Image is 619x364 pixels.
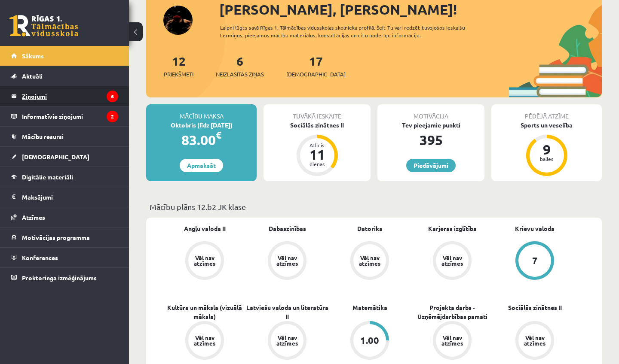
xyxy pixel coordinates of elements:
span: Motivācijas programma [22,234,90,241]
span: Priekšmeti [164,70,193,79]
a: 17[DEMOGRAPHIC_DATA] [286,53,346,79]
div: Sports un veselība [491,121,602,130]
a: Projekta darbs - Uzņēmējdarbības pamati [411,303,493,321]
span: Sākums [22,52,44,60]
a: 12Priekšmeti [164,53,193,79]
div: Vēl nav atzīmes [193,335,217,346]
a: Rīgas 1. Tālmācības vidusskola [9,15,78,36]
span: € [216,129,221,141]
a: Sākums [11,46,118,66]
a: Vēl nav atzīmes [246,321,328,361]
div: 395 [377,130,484,150]
div: dienas [304,161,330,167]
a: Datorika [357,224,383,233]
div: Vēl nav atzīmes [193,255,217,266]
div: Mācību maksa [146,104,257,121]
div: 9 [534,143,560,156]
legend: Maksājumi [22,187,118,207]
i: 6 [107,91,118,102]
span: Mācību resursi [22,133,64,140]
a: Maksājumi [11,187,118,207]
a: Informatīvie ziņojumi2 [11,106,118,126]
a: 7 [493,241,576,282]
div: Vēl nav atzīmes [440,255,464,266]
a: Motivācijas programma [11,227,118,247]
div: Sociālās zinātnes II [264,121,371,130]
span: Aktuāli [22,72,43,80]
a: Vēl nav atzīmes [411,241,493,282]
span: Digitālie materiāli [22,173,73,181]
a: Vēl nav atzīmes [493,321,576,361]
a: Vēl nav atzīmes [246,241,328,282]
a: 1.00 [328,321,411,361]
a: Kultūra un māksla (vizuālā māksla) [163,303,246,321]
span: Konferences [22,254,58,261]
a: Proktoringa izmēģinājums [11,268,118,288]
a: Sports un veselība 9 balles [491,121,602,177]
a: Matemātika [352,303,387,312]
a: Mācību resursi [11,127,118,146]
div: Tev pieejamie punkti [377,121,484,130]
div: Vēl nav atzīmes [275,255,299,266]
div: Tuvākā ieskaite [264,104,371,121]
a: Vēl nav atzīmes [163,321,246,361]
div: 7 [532,256,538,265]
div: Motivācija [377,104,484,121]
div: Laipni lūgts savā Rīgas 1. Tālmācības vidusskolas skolnieka profilā. Šeit Tu vari redzēt tuvojošo... [220,24,493,39]
a: Sociālās zinātnes II [508,303,562,312]
a: Sociālās zinātnes II Atlicis 11 dienas [264,121,371,177]
a: Latviešu valoda un literatūra II [246,303,328,321]
div: Atlicis [304,143,330,148]
a: Angļu valoda II [184,224,226,233]
div: Vēl nav atzīmes [440,335,464,346]
div: Vēl nav atzīmes [275,335,299,346]
a: Dabaszinības [269,224,306,233]
a: Karjeras izglītība [428,224,477,233]
a: Piedāvājumi [406,159,456,172]
a: Krievu valoda [515,224,555,233]
a: Vēl nav atzīmes [411,321,493,361]
a: 6Neizlasītās ziņas [216,53,264,79]
i: 2 [107,111,118,122]
div: Vēl nav atzīmes [358,255,382,266]
a: Digitālie materiāli [11,167,118,187]
span: Neizlasītās ziņas [216,70,264,79]
div: Vēl nav atzīmes [523,335,547,346]
legend: Ziņojumi [22,86,118,106]
a: Konferences [11,248,118,267]
a: Vēl nav atzīmes [328,241,411,282]
div: Pēdējā atzīme [491,104,602,121]
div: Oktobris (līdz [DATE]) [146,121,257,130]
div: 83.00 [146,130,257,150]
a: Apmaksāt [180,159,223,172]
a: Aktuāli [11,66,118,86]
span: Atzīmes [22,213,45,221]
legend: Informatīvie ziņojumi [22,106,118,126]
p: Mācību plāns 12.b2 JK klase [150,201,598,212]
div: 1.00 [360,336,379,345]
div: balles [534,156,560,161]
a: Ziņojumi6 [11,86,118,106]
span: Proktoringa izmēģinājums [22,274,97,282]
span: [DEMOGRAPHIC_DATA] [22,153,89,161]
div: 11 [304,148,330,161]
a: Vēl nav atzīmes [163,241,246,282]
a: [DEMOGRAPHIC_DATA] [11,147,118,167]
span: [DEMOGRAPHIC_DATA] [286,70,346,79]
a: Atzīmes [11,207,118,227]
